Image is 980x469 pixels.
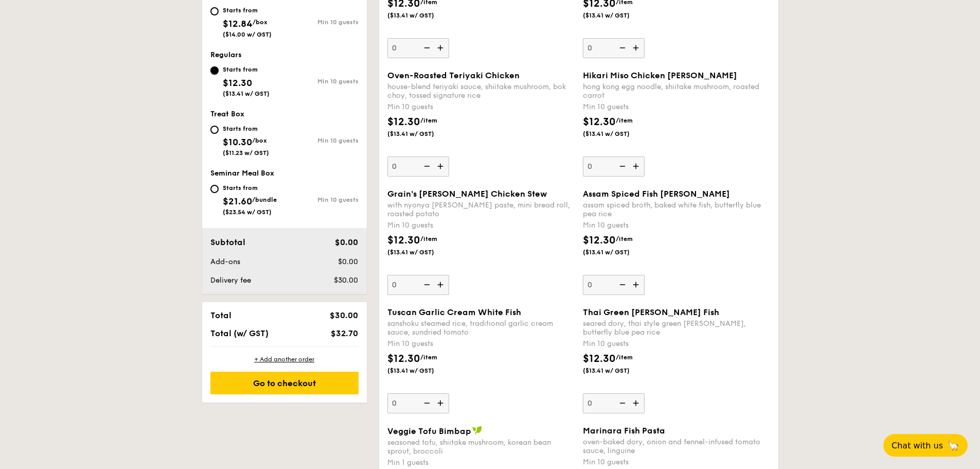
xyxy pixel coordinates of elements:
[583,102,770,112] div: Min 10 guests
[583,438,770,455] div: oven-baked dory, onion and fennel-infused tomato sauce, linguine
[331,328,358,338] span: $32.70
[883,434,968,457] button: Chat with us🦙
[434,38,449,58] img: icon-add.58712e84.svg
[583,275,645,295] input: Assam Spiced Fish [PERSON_NAME]assam spiced broth, baked white fish, butterfly blue pea riceMin 1...
[583,189,730,199] span: Assam Spiced Fish [PERSON_NAME]
[616,117,633,124] span: /item
[616,354,633,361] span: /item
[420,354,437,361] span: /item
[223,6,272,14] div: Starts from
[387,201,575,218] div: with nyonya [PERSON_NAME] paste, mini bread roll, roasted potato
[583,319,770,337] div: seared dory, thai style green [PERSON_NAME], butterfly blue pea rice
[616,235,633,242] span: /item
[387,393,449,413] input: Tuscan Garlic Cream White Fishsanshoku steamed rice, traditional garlic cream sauce, sundried tom...
[387,248,457,256] span: ($13.41 w/ GST)
[434,157,449,176] img: icon-add.58712e84.svg
[210,7,219,15] input: Starts from$12.84/box($14.00 w/ GST)Min 10 guests
[387,367,457,375] span: ($13.41 w/ GST)
[614,393,629,413] img: icon-reduce.1d2dbef1.svg
[387,82,575,100] div: house-blend teriyaki sauce, shiitake mushroom, bok choy, tossed signature rice
[252,137,267,144] span: /box
[472,426,483,435] img: icon-vegan.f8ff3823.svg
[284,19,359,26] div: Min 10 guests
[210,355,359,363] div: + Add another order
[387,319,575,337] div: sanshoku steamed rice, traditional garlic cream sauce, sundried tomato
[629,157,645,176] img: icon-add.58712e84.svg
[284,196,359,203] div: Min 10 guests
[210,50,242,59] span: Regulars
[420,235,437,242] span: /item
[583,426,665,436] span: Marinara Fish Pasta
[387,71,520,80] span: Oven-Roasted Teriyaki Chicken
[387,275,449,295] input: Grain's [PERSON_NAME] Chicken Stewwith nyonya [PERSON_NAME] paste, mini bread roll, roasted potat...
[387,157,449,177] input: Oven-Roasted Teriyaki Chickenhouse-blend teriyaki sauce, shiitake mushroom, bok choy, tossed sign...
[614,38,629,58] img: icon-reduce.1d2dbef1.svg
[387,353,420,365] span: $12.30
[583,116,616,128] span: $12.30
[210,372,359,394] div: Go to checkout
[387,220,575,231] div: Min 10 guests
[223,90,270,97] span: ($13.41 w/ GST)
[335,237,358,247] span: $0.00
[629,393,645,413] img: icon-add.58712e84.svg
[583,157,645,177] input: Hikari Miso Chicken [PERSON_NAME]hong kong egg noodle, shiitake mushroom, roasted carrotMin 10 gu...
[284,137,359,144] div: Min 10 guests
[210,110,244,118] span: Treat Box
[387,426,471,436] span: Veggie Tofu Bimbap
[583,367,653,375] span: ($13.41 w/ GST)
[210,66,219,75] input: Starts from$12.30($13.41 w/ GST)Min 10 guests
[583,248,653,256] span: ($13.41 w/ GST)
[284,78,359,85] div: Min 10 guests
[387,438,575,456] div: seasoned tofu, shiitake mushroom, korean bean sprout, broccoli
[583,234,616,247] span: $12.30
[583,201,770,218] div: assam spiced broth, baked white fish, butterfly blue pea rice
[252,196,277,203] span: /bundle
[387,38,449,58] input: indian inspired cajun chicken, supergarlicfied oiled linguine, cherry tomatoMin 10 guests$12.30/i...
[223,18,253,29] span: $12.84
[210,126,219,134] input: Starts from$10.30/box($11.23 w/ GST)Min 10 guests
[210,185,219,193] input: Starts from$21.60/bundle($23.54 w/ GST)Min 10 guests
[583,220,770,231] div: Min 10 guests
[583,71,737,80] span: Hikari Miso Chicken [PERSON_NAME]
[210,276,251,285] span: Delivery fee
[614,157,629,176] img: icon-reduce.1d2dbef1.svg
[338,257,358,266] span: $0.00
[583,339,770,349] div: Min 10 guests
[253,19,268,26] span: /box
[434,275,449,294] img: icon-add.58712e84.svg
[418,393,434,413] img: icon-reduce.1d2dbef1.svg
[387,307,521,317] span: Tuscan Garlic Cream White Fish
[629,275,645,294] img: icon-add.58712e84.svg
[223,196,252,207] span: $21.60
[583,130,653,138] span: ($13.41 w/ GST)
[210,257,240,266] span: Add-ons
[583,393,645,413] input: Thai Green [PERSON_NAME] Fishseared dory, thai style green [PERSON_NAME], butterfly blue pea rice...
[420,117,437,124] span: /item
[223,136,252,148] span: $10.30
[418,157,434,176] img: icon-reduce.1d2dbef1.svg
[387,458,575,468] div: Min 1 guests
[387,189,547,199] span: Grain's [PERSON_NAME] Chicken Stew
[223,31,272,38] span: ($14.00 w/ GST)
[387,116,420,128] span: $12.30
[583,307,719,317] span: Thai Green [PERSON_NAME] Fish
[387,11,457,20] span: ($13.41 w/ GST)
[583,11,653,20] span: ($13.41 w/ GST)
[947,440,959,451] span: 🦙
[223,77,252,89] span: $12.30
[223,209,272,216] span: ($23.54 w/ GST)
[583,457,770,467] div: Min 10 guests
[223,184,277,192] div: Starts from
[614,275,629,294] img: icon-reduce.1d2dbef1.svg
[330,310,358,320] span: $30.00
[387,130,457,138] span: ($13.41 w/ GST)
[210,237,245,247] span: Subtotal
[629,38,645,58] img: icon-add.58712e84.svg
[210,169,274,178] span: Seminar Meal Box
[387,102,575,112] div: Min 10 guests
[210,328,269,338] span: Total (w/ GST)
[418,38,434,58] img: icon-reduce.1d2dbef1.svg
[387,339,575,349] div: Min 10 guests
[210,310,231,320] span: Total
[387,234,420,247] span: $12.30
